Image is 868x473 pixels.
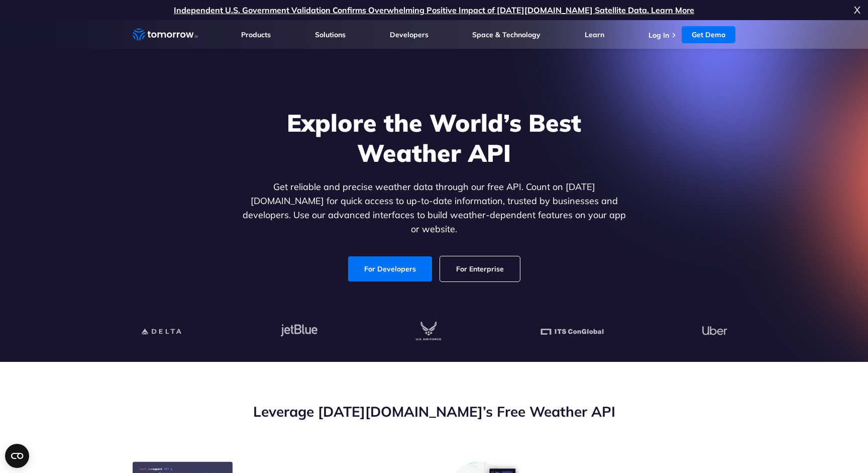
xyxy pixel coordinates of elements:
a: Home link [133,27,198,42]
a: Products [241,30,271,39]
a: Developers [390,30,428,39]
a: For Developers [348,256,432,281]
button: Open CMP widget [5,444,29,468]
h1: Explore the World’s Best Weather API [240,108,628,168]
a: Solutions [315,30,346,39]
a: Independent U.S. Government Validation Confirms Overwhelming Positive Impact of [DATE][DOMAIN_NAM... [174,5,694,15]
h2: Leverage [DATE][DOMAIN_NAME]’s Free Weather API [133,402,735,421]
p: Get reliable and precise weather data through our free API. Count on [DATE][DOMAIN_NAME] for quic... [240,180,628,236]
a: For Enterprise [440,256,520,281]
a: Get Demo [682,26,735,43]
a: Space & Technology [472,30,540,39]
a: Log In [648,31,669,40]
a: Learn [585,30,604,39]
